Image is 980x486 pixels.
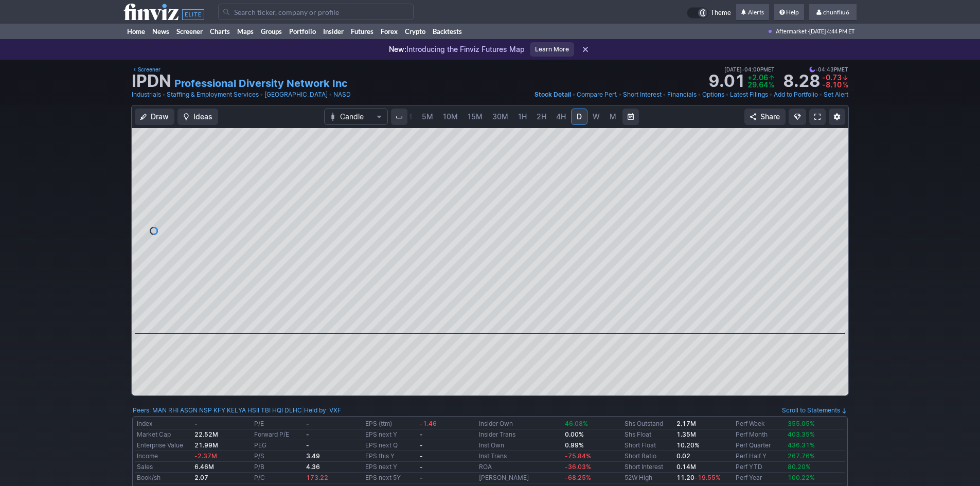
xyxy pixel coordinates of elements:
a: Professional Diversity Network Inc [174,76,348,91]
a: 5M [417,109,438,125]
a: NASD [333,89,351,100]
h1: IPDN [132,73,171,89]
a: VXF [329,405,341,416]
a: Backtests [429,24,466,39]
span: 4H [556,112,566,121]
a: Home [123,24,149,39]
a: Options [702,89,724,100]
a: RHI [168,405,179,416]
span: • [329,89,332,100]
span: 436.31% [788,441,815,449]
td: Perf Quarter [734,440,786,451]
b: 0.02 [676,452,690,460]
span: 403.35% [788,430,815,438]
a: Screener [132,65,161,74]
span: [DATE] 04:00PM ET [724,65,775,74]
td: P/S [252,451,304,462]
a: DLHC [284,405,302,416]
span: -0.73 [822,73,842,82]
td: Sales [135,462,192,473]
a: Held by [304,406,326,414]
span: [DATE] 4:44 PM ET [809,24,854,39]
td: EPS next Y [363,429,417,440]
span: Latest Filings [730,91,768,98]
b: 1.35M [676,430,696,438]
td: Shs Float [622,429,674,440]
a: Scroll to Statements [782,406,847,414]
button: Draw [135,109,174,125]
a: chunfliu6 [809,4,857,21]
strong: 9.01 [708,73,745,89]
span: • [162,89,166,100]
span: • [815,65,818,74]
a: Staffing & Employment Services [167,89,259,100]
span: Draw [151,112,169,122]
a: W [588,109,604,125]
span: % [843,80,848,89]
a: 30M [488,109,513,125]
a: TBI [261,405,271,416]
a: Maps [234,24,257,39]
span: 100.22% [788,474,815,481]
a: Short Interest [623,89,662,100]
a: Financials [667,89,697,100]
button: Range [622,109,639,125]
td: Insider Trans [477,429,563,440]
td: 52W High [622,473,674,483]
b: - [420,452,423,460]
td: Market Cap [135,429,192,440]
a: Short Float [625,441,656,449]
a: Groups [257,24,286,39]
span: • [572,89,576,100]
b: - [420,463,423,471]
span: 04:43PM ET [809,65,848,74]
span: -19.55% [694,474,721,481]
a: Screener [173,24,206,39]
b: 0.14M [676,463,696,471]
span: D [577,112,582,121]
span: 10M [443,112,458,121]
td: Index [135,419,192,429]
b: - [306,430,309,438]
a: Insider [319,24,347,39]
span: -8.10 [822,80,842,89]
a: Short Ratio [625,452,656,460]
span: 15M [468,112,483,121]
span: Ideas [193,112,212,122]
span: 30M [492,112,508,121]
button: Chart Settings [829,109,845,125]
div: : [133,405,302,416]
td: Book/sh [135,473,192,483]
a: Learn More [530,42,574,57]
a: Portfolio [286,24,319,39]
span: chunfliu6 [823,8,849,16]
td: P/E [252,419,304,429]
span: • [725,89,729,100]
span: New: [389,45,406,53]
a: 15M [463,109,487,125]
span: 173.22 [306,474,328,481]
a: Short Interest [625,463,663,471]
b: - [420,474,423,481]
a: M [605,109,621,125]
td: EPS this Y [363,451,417,462]
a: Help [774,4,804,21]
button: Explore new features [789,109,806,125]
td: ROA [477,462,563,473]
a: D [571,109,587,125]
b: 3.49 [306,452,320,460]
a: KFY [213,405,225,416]
a: Stock Detail [534,89,571,100]
span: • [663,89,666,100]
span: -36.03% [565,463,591,471]
span: Aftermarket · [776,24,809,39]
a: 10M [438,109,462,125]
span: -68.25% [565,474,591,481]
span: Share [760,112,780,122]
a: Alerts [736,4,769,21]
b: 6.46M [194,463,214,471]
a: HQI [272,405,283,416]
span: • [742,65,744,74]
a: 10.20% [676,441,700,449]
